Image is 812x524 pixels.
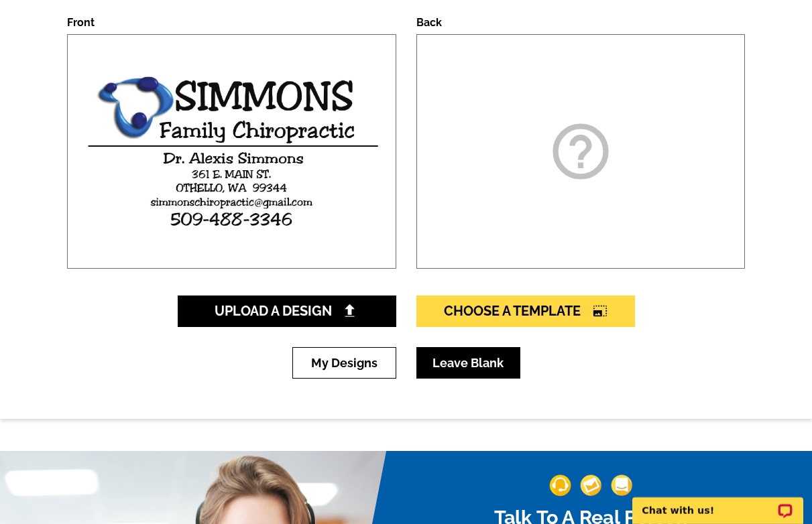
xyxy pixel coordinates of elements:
a: Choose A Templatephoto_size_select_large [416,296,635,327]
img: support-img-3_1.png [611,474,632,496]
label: Front [67,16,95,29]
iframe: LiveChat chat widget [624,482,812,524]
i: help_outline [547,118,614,185]
img: support-img-2.png [580,474,601,496]
a: Upload A Design [178,296,396,327]
img: support-img-1.png [549,474,571,496]
label: Back [416,16,442,29]
span: Choose A Template [444,303,607,319]
a: My Designs [292,347,396,379]
img: large-thumb.jpg [68,56,396,246]
i: photo_size_select_large [593,304,607,318]
span: Upload A Design [215,303,359,319]
a: Leave Blank [416,347,520,379]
